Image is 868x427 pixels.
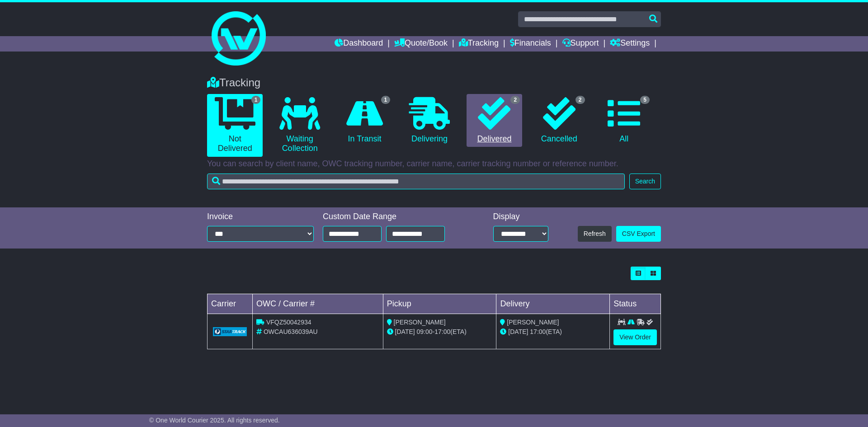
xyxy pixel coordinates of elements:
span: 2 [576,96,585,104]
span: OWCAU636039AU [264,328,318,335]
span: 2 [510,96,520,104]
a: 1 Not Delivered [207,94,263,157]
span: [DATE] [508,328,528,335]
a: Delivering [401,94,457,147]
td: Carrier [208,294,253,314]
div: Display [493,212,548,222]
div: Tracking [203,76,665,89]
p: You can search by client name, OWC tracking number, carrier name, carrier tracking number or refe... [207,159,661,169]
span: [PERSON_NAME] [507,319,559,326]
a: CSV Export [616,226,661,242]
a: Waiting Collection [272,94,327,157]
a: Settings [610,36,650,52]
span: © One World Courier 2025. All rights reserved. [149,417,280,424]
a: 1 In Transit [337,94,392,147]
a: Quote/Book [394,36,448,52]
td: OWC / Carrier # [253,294,383,314]
button: Refresh [578,226,612,242]
div: Custom Date Range [323,212,468,222]
span: 5 [640,96,650,104]
a: Tracking [459,36,499,52]
span: 17:00 [434,328,450,335]
a: 2 Cancelled [531,94,587,147]
a: 5 All [596,94,652,147]
a: Dashboard [335,36,383,52]
span: VFQZ50042934 [266,319,311,326]
button: Search [629,174,661,189]
div: Invoice [207,212,314,222]
span: 17:00 [530,328,546,335]
span: 1 [381,96,391,104]
td: Status [610,294,661,314]
div: - (ETA) [387,327,493,337]
span: [PERSON_NAME] [394,319,446,326]
span: [DATE] [395,328,415,335]
div: (ETA) [500,327,606,337]
span: 1 [251,96,261,104]
span: 09:00 [417,328,433,335]
a: Financials [510,36,551,52]
a: 2 Delivered [467,94,522,147]
a: Support [562,36,599,52]
td: Delivery [496,294,610,314]
img: GetCarrierServiceLogo [213,327,247,336]
a: View Order [613,329,657,345]
td: Pickup [383,294,496,314]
